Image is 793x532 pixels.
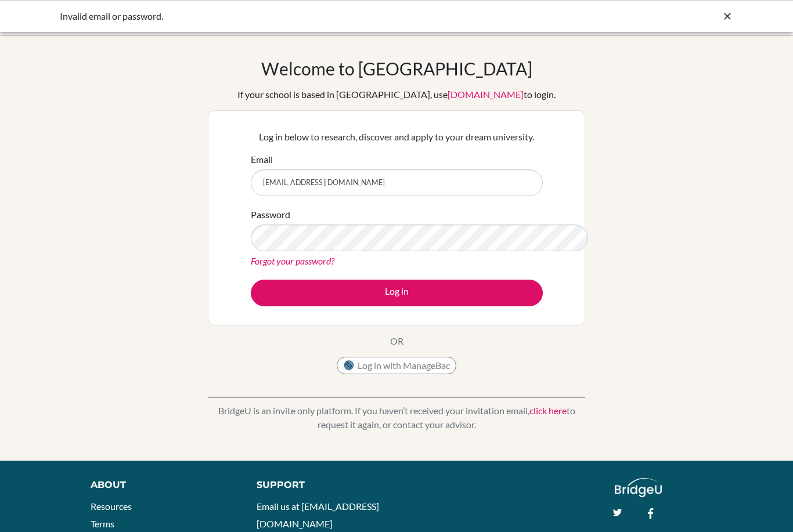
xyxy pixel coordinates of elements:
[615,478,662,497] img: logo_white@2x-f4f0deed5e89b7ecb1c2cc34c3e3d731f90f0f143d5ea2071677605dd97b5244.png
[529,405,567,416] a: click here
[60,9,559,23] div: Invalid email or password.
[251,280,543,306] button: Log in
[91,478,230,492] div: About
[337,357,456,374] button: Log in with ManageBac
[257,478,385,492] div: Support
[257,501,379,529] a: Email us at [EMAIL_ADDRESS][DOMAIN_NAME]
[237,88,556,102] div: If your school is based in [GEOGRAPHIC_DATA], use to login.
[251,208,290,222] label: Password
[390,334,403,348] p: OR
[251,153,273,167] label: Email
[448,89,524,100] a: [DOMAIN_NAME]
[261,58,532,79] h1: Welcome to [GEOGRAPHIC_DATA]
[251,130,543,144] p: Log in below to research, discover and apply to your dream university.
[208,404,585,432] p: BridgeU is an invite only platform. If you haven’t received your invitation email, to request it ...
[91,501,132,512] a: Resources
[251,255,334,266] a: Forgot your password?
[91,518,114,529] a: Terms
